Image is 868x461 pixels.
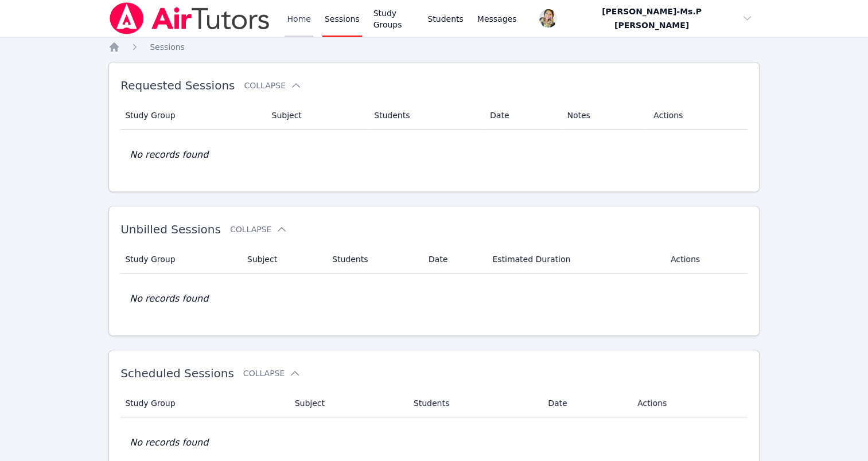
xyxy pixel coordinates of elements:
[108,2,271,34] img: Air Tutors
[120,389,288,417] th: Study Group
[120,222,221,236] span: Unbilled Sessions
[150,41,185,53] a: Sessions
[630,389,748,417] th: Actions
[288,389,407,417] th: Subject
[120,274,748,324] td: No records found
[477,13,517,25] span: Messages
[120,101,264,130] th: Study Group
[150,42,185,52] span: Sessions
[422,245,486,274] th: Date
[541,389,630,417] th: Date
[120,366,234,380] span: Scheduled Sessions
[230,224,287,235] button: Collapse
[120,130,748,180] td: No records found
[108,41,760,53] nav: Breadcrumb
[244,80,301,91] button: Collapse
[407,389,541,417] th: Students
[664,245,748,274] th: Actions
[367,101,483,130] th: Students
[120,245,240,274] th: Study Group
[265,101,368,130] th: Subject
[243,368,301,379] button: Collapse
[485,245,664,274] th: Estimated Duration
[647,101,748,130] th: Actions
[325,245,422,274] th: Students
[483,101,560,130] th: Date
[560,101,647,130] th: Notes
[240,245,325,274] th: Subject
[120,79,235,92] span: Requested Sessions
